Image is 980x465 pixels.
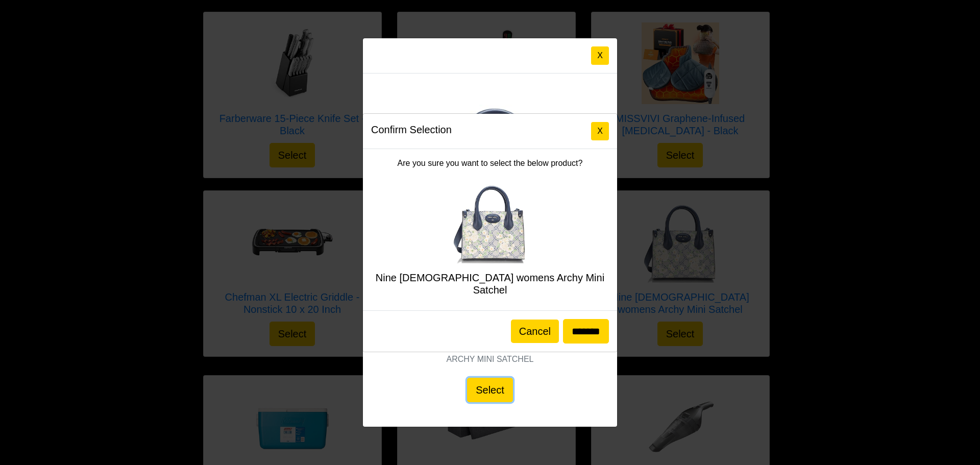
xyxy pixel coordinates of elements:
h5: Confirm Selection [371,122,452,137]
div: Are you sure you want to select the below product? [363,149,617,310]
button: Close [591,122,609,140]
h5: Nine [DEMOGRAPHIC_DATA] womens Archy Mini Satchel [371,272,609,296]
button: Cancel [511,320,559,343]
img: Nine West womens Archy Mini Satchel [449,182,531,263]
